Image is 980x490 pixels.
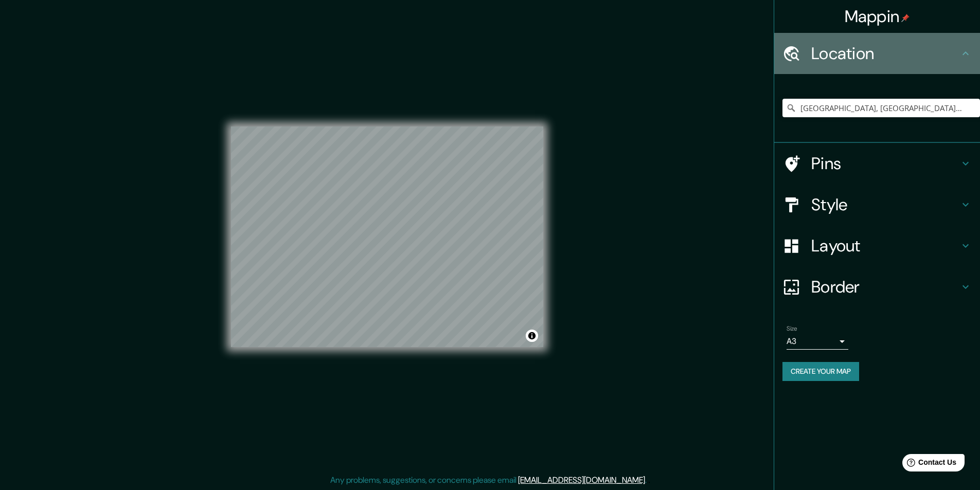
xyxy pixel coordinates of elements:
label: Size [787,324,797,333]
div: Layout [774,225,980,266]
div: Style [774,184,980,225]
img: pin-icon.png [901,14,910,22]
button: Create your map [782,362,859,381]
div: A3 [787,333,848,350]
h4: Style [811,194,959,215]
div: Location [774,33,980,74]
a: [EMAIL_ADDRESS][DOMAIN_NAME] [518,475,645,485]
div: . [648,474,650,486]
h4: Layout [811,235,959,256]
button: Toggle attribution [526,330,538,342]
input: Pick your city or area [782,99,980,117]
h4: Border [811,277,959,297]
div: Border [774,266,980,307]
div: . [647,474,648,486]
iframe: Help widget launcher [888,450,969,479]
div: Pins [774,143,980,184]
canvas: Map [231,126,543,347]
p: Any problems, suggestions, or concerns please email . [330,474,647,486]
h4: Location [811,43,959,64]
h4: Pins [811,153,959,174]
h4: Mappin [845,6,910,27]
